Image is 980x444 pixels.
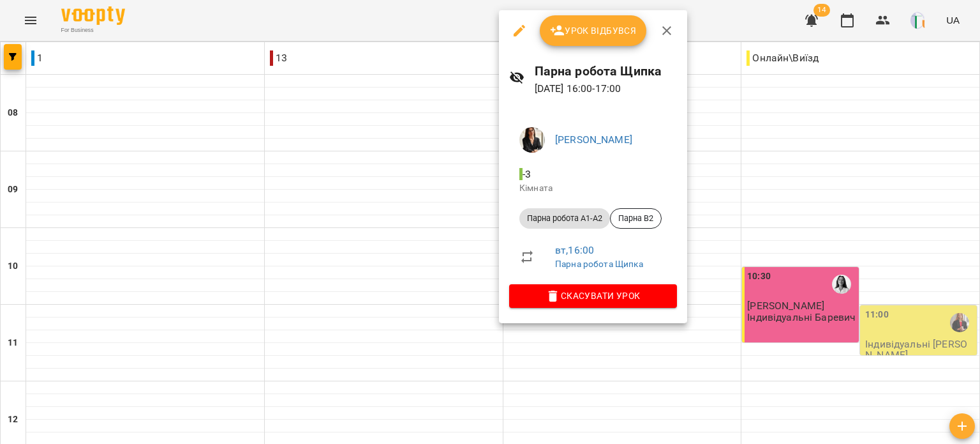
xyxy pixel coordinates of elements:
[555,259,643,269] a: Парна робота Щипка
[519,168,533,180] span: - 3
[519,213,610,224] span: Парна робота А1-А2
[519,288,667,303] span: Скасувати Урок
[540,15,647,46] button: Урок відбувся
[509,284,677,307] button: Скасувати Урок
[535,61,677,81] h6: Парна робота Щипка
[519,182,667,195] p: Кімната
[555,134,632,146] a: [PERSON_NAME]
[550,23,637,38] span: Урок відбувся
[555,244,594,256] a: вт , 16:00
[610,208,662,229] div: Парна В2
[611,213,661,224] span: Парна В2
[519,127,545,153] img: 767302f1b9b7018f3e7d2d8cc4739cd7.jpg
[535,81,677,96] p: [DATE] 16:00 - 17:00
